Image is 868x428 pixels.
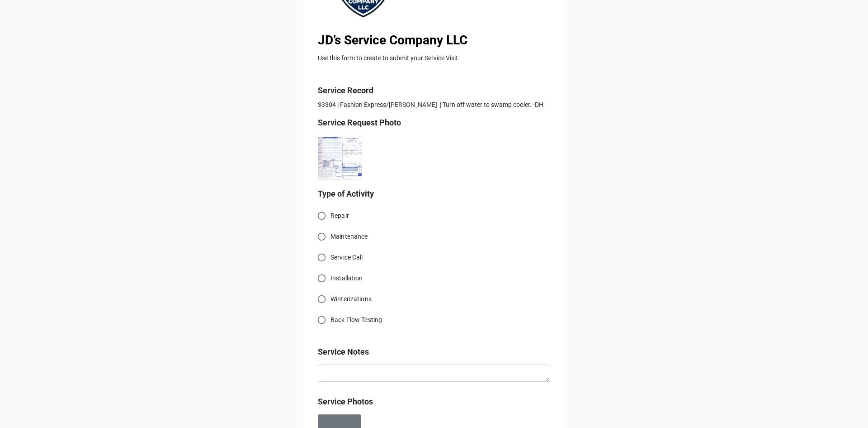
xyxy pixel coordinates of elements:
[318,395,373,408] label: Service Photos
[318,118,401,127] b: Service Request Photo
[318,100,550,109] p: 33304 | Fashion Express/[PERSON_NAME] | Turn off water to swamp cooler. -DH
[330,253,363,262] span: Service Call
[318,188,374,200] label: Type of Activity
[318,136,362,180] img: yPiLD8PbjDpfVlJLPgao3KtDlBHhGSuhWxHA1E2_sUE
[318,86,373,95] b: Service Record
[330,211,349,221] span: Repair
[318,53,550,63] p: Use this form to create to submit your Service Visit.
[318,33,467,48] b: JD’s Service Company LLC
[318,346,369,358] label: Service Notes
[330,274,363,283] span: Installation
[318,132,369,180] div: Document_20250918_0001.pdf
[330,315,382,325] span: Back Flow Testing
[330,232,368,241] span: Maintenance
[330,294,372,304] span: Winterizations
